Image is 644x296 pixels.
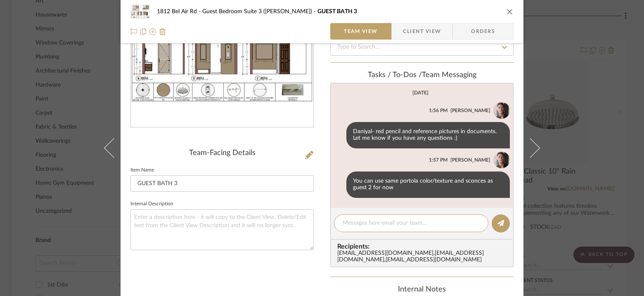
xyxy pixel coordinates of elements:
[330,285,514,294] div: Internal Notes
[159,28,166,35] img: Remove from project
[450,156,490,164] div: [PERSON_NAME]
[330,39,514,56] input: Type to Search…
[337,250,510,263] div: [EMAIL_ADDRESS][DOMAIN_NAME] , [EMAIL_ADDRESS][DOMAIN_NAME] , [EMAIL_ADDRESS][DOMAIN_NAME]
[344,23,378,40] span: Team View
[337,243,510,250] span: Recipients:
[493,102,510,119] img: a2497b2d-a1a4-483f-9b0d-4fa1f75d8f46.png
[202,9,317,14] span: Guest Bedroom Suite 3 ([PERSON_NAME])
[130,202,173,206] label: Internal Description
[368,71,422,79] span: Tasks / To-Dos /
[429,107,447,114] div: 1:56 PM
[317,9,357,14] span: GUEST BATH 3
[130,175,314,192] input: Enter Item Name
[346,171,510,198] div: You can use same portola color/texture and sconces as guest 2 for now
[157,9,202,14] span: 1812 Bel Air Rd
[130,149,314,158] div: Team-Facing Details
[130,168,154,172] label: Item Name
[506,8,514,15] button: close
[130,3,150,20] img: 8f0bef76-e038-43ce-9c7e-ab26acb61ad8_48x40.jpg
[403,23,441,40] span: Client View
[429,156,447,164] div: 1:57 PM
[346,122,510,148] div: Daniyal- red pencil and reference pictures in documents. Let me know if you have any questions :)
[450,107,490,114] div: [PERSON_NAME]
[462,23,504,40] span: Orders
[493,152,510,168] img: a2497b2d-a1a4-483f-9b0d-4fa1f75d8f46.png
[330,71,514,80] div: team Messaging
[412,90,429,96] div: [DATE]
